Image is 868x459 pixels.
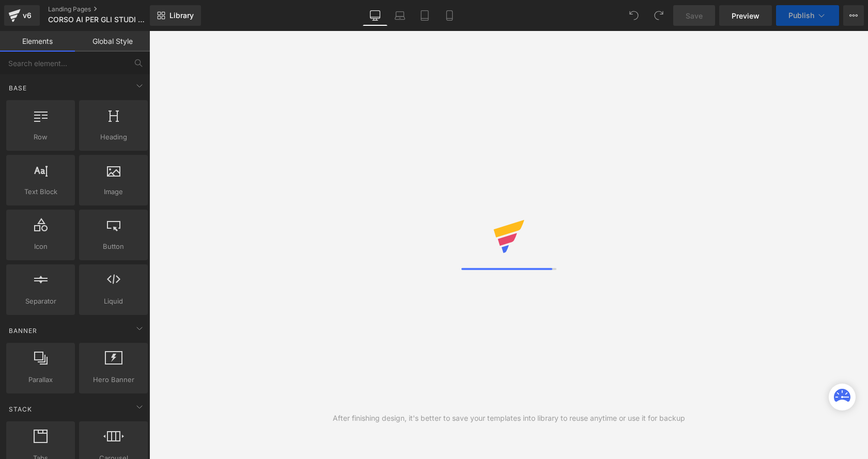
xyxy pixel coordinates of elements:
a: Preview [719,5,772,26]
a: New Library [150,5,201,26]
span: Library [169,11,194,20]
a: Laptop [388,5,412,26]
button: Publish [776,5,839,26]
a: v6 [4,5,40,26]
span: Separator [9,296,72,307]
span: Hero Banner [82,374,145,385]
span: Preview [732,10,760,21]
span: Liquid [82,296,145,307]
span: Row [9,132,72,143]
span: Image [82,186,145,197]
span: Button [82,241,145,252]
a: Tablet [412,5,437,26]
span: Publish [788,11,814,20]
a: Landing Pages [48,5,167,13]
span: Heading [82,132,145,143]
span: Icon [9,241,72,252]
span: Text Block [9,186,72,197]
a: Desktop [363,5,388,26]
span: Parallax [9,374,72,385]
span: Base [8,83,28,93]
span: CORSO AI PER GLI STUDI DI CONSULENZA DEL LAVORO [48,15,147,24]
span: Banner [8,326,38,336]
div: v6 [21,9,34,22]
a: Mobile [437,5,462,26]
button: Redo [648,5,669,26]
button: More [843,5,864,26]
span: Save [686,10,703,21]
span: Stack [8,404,33,414]
button: Undo [624,5,644,26]
a: Global Style [75,31,150,52]
div: After finishing design, it's better to save your templates into library to reuse anytime or use i... [333,413,685,424]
